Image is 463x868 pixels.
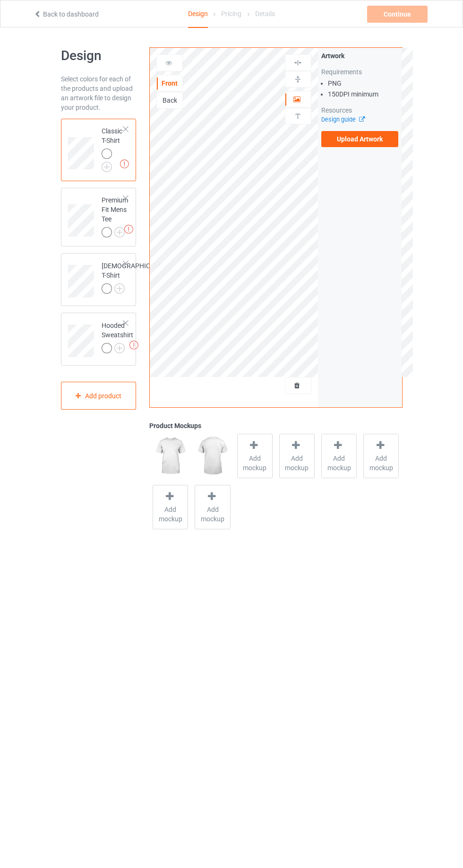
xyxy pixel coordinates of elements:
[120,159,129,168] img: exclamation icon
[321,67,399,77] div: Requirements
[34,10,99,18] a: Back to dashboard
[293,58,302,67] img: svg%3E%0A
[328,89,399,99] li: 150 DPI minimum
[61,382,137,410] div: Add product
[61,253,137,306] div: [DEMOGRAPHIC_DATA] T-Shirt
[61,313,137,366] div: Hooded Sweatshirt
[129,341,138,350] img: exclamation icon
[255,0,275,27] div: Details
[364,454,398,473] span: Add mockup
[102,321,133,353] div: Hooded Sweatshirt
[153,485,188,529] div: Add mockup
[238,454,272,473] span: Add mockup
[293,75,302,84] img: svg%3E%0A
[102,162,112,172] img: svg+xml;base64,PD94bWwgdmVyc2lvbj0iMS4wIiBlbmNvZGluZz0iVVRGLTgiPz4KPHN2ZyB3aWR0aD0iMjJweCIgaGVpZ2...
[124,225,133,234] img: exclamation icon
[321,105,399,115] div: Resources
[114,283,125,294] img: svg+xml;base64,PD94bWwgdmVyc2lvbj0iMS4wIiBlbmNvZGluZz0iVVRGLTgiPz4KPHN2ZyB3aWR0aD0iMjJweCIgaGVpZ2...
[188,0,208,28] div: Design
[114,227,125,237] img: svg+xml;base64,PD94bWwgdmVyc2lvbj0iMS4wIiBlbmNvZGluZz0iVVRGLTgiPz4KPHN2ZyB3aWR0aD0iMjJweCIgaGVpZ2...
[322,454,356,473] span: Add mockup
[321,131,399,147] label: Upload Artwork
[279,434,315,478] div: Add mockup
[102,126,124,169] div: Classic T-Shirt
[280,454,314,473] span: Add mockup
[363,434,399,478] div: Add mockup
[61,119,137,181] div: Classic T-Shirt
[195,505,230,524] span: Add mockup
[153,505,188,524] span: Add mockup
[61,47,137,64] h1: Design
[221,0,241,27] div: Pricing
[114,343,125,353] img: svg+xml;base64,PD94bWwgdmVyc2lvbj0iMS4wIiBlbmNvZGluZz0iVVRGLTgiPz4KPHN2ZyB3aWR0aD0iMjJweCIgaGVpZ2...
[61,74,137,112] div: Select colors for each of the products and upload an artwork file to design your product.
[321,51,399,61] div: Artwork
[102,195,128,237] div: Premium Fit Mens Tee
[102,261,171,293] div: [DEMOGRAPHIC_DATA] T-Shirt
[149,421,402,430] div: Product Mockups
[195,434,230,478] img: regular.jpg
[61,188,137,247] div: Premium Fit Mens Tee
[237,434,273,478] div: Add mockup
[293,112,302,121] img: svg%3E%0A
[153,434,188,478] img: regular.jpg
[157,96,182,105] div: Back
[328,79,399,88] li: PNG
[195,485,230,529] div: Add mockup
[321,434,357,478] div: Add mockup
[157,79,182,88] div: Front
[321,116,364,123] a: Design guide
